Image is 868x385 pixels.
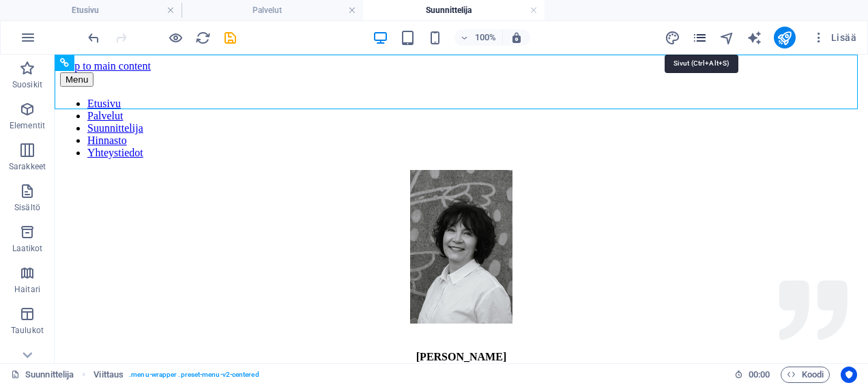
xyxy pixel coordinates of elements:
span: Napsauta valitaksesi. Kaksoisnapsauta muokataksesi [93,367,124,383]
i: Tallenna (Ctrl+S) [222,30,238,46]
button: 100% [454,29,503,46]
button: design [665,29,681,46]
span: 00 00 [749,367,770,383]
p: Suosikit [12,79,42,90]
p: Sisältö [14,202,40,213]
i: Kumoa: Muuta tekstiä (Ctrl+Z) [86,30,102,46]
button: publish [774,27,796,48]
button: pages [692,29,708,46]
nav: breadcrumb [93,367,259,383]
button: undo [85,29,102,46]
i: Lataa sivu uudelleen [195,30,211,46]
span: : [758,369,760,380]
h6: 100% [475,29,497,46]
button: Usercentrics [841,367,857,383]
p: Taulukot [11,325,44,336]
button: save [222,29,238,46]
h4: Suunnittelija [363,3,545,18]
p: Elementit [10,120,45,131]
i: Koon muuttuessa säädä zoomaustaso automaattisesti sopimaan valittuun laitteeseen. [510,31,523,44]
span: Koodi [787,367,824,383]
h4: Palvelut [182,3,363,18]
p: Laatikot [12,243,43,254]
p: Haitari [14,284,40,295]
button: text_generator [747,29,763,46]
span: Lisää [812,31,856,44]
button: navigator [719,29,736,46]
a: Napsauta peruuttaaksesi valinnan. Kaksoisnapsauta avataksesi Sivut [11,367,74,383]
i: Julkaise [777,30,792,46]
button: Koodi [781,367,830,383]
a: Skip to main content [5,5,96,17]
h6: Istunnon aika [734,367,770,383]
span: . menu-wrapper .preset-menu-v2-centered [129,367,259,383]
button: reload [194,29,211,46]
button: Lisää [807,27,862,48]
p: Sarakkeet [9,161,46,172]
